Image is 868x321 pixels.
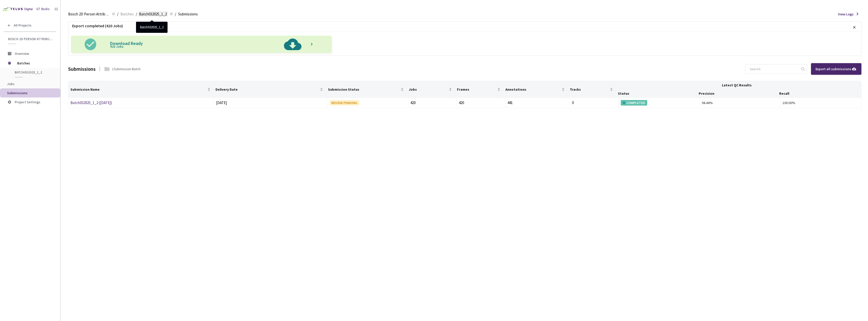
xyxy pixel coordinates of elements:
[68,81,213,98] th: Submission Name
[70,87,206,91] span: Submission Name
[15,51,29,56] span: Overview
[328,87,399,91] span: Submission Status
[70,100,112,105] a: Batch032025_1_2 ([DATE])
[36,7,50,12] div: GT Studio
[570,87,609,91] span: Tracks
[68,11,109,17] span: Bosch 2D Person Attributes
[213,81,326,98] th: Delivery Date
[782,100,859,106] div: 100.00%
[407,81,455,98] th: Jobs
[7,82,15,86] span: Jobs
[15,100,40,104] span: Project Settings
[216,100,325,106] div: [DATE]
[15,70,52,75] span: Batch032025_1_2
[68,65,96,73] div: Submissions
[8,37,53,41] span: Bosch 2D Person Attributes
[215,87,319,91] span: Delivery Date
[329,100,359,106] div: REVIEW PENDING
[70,23,123,29] p: Export completed (420 Jobs)
[139,11,167,17] span: Batch032025_1_2
[119,11,135,17] a: Batches
[110,40,280,49] p: Download Ready
[568,81,616,98] th: Tracks
[838,12,854,17] span: View Logs
[7,91,28,95] span: Submissions
[175,11,176,17] li: /
[702,100,778,106] div: 94.44%
[816,66,857,72] div: Export all submissions
[280,36,306,53] img: Pgo8IURPQ1RZUEUgc3ZnIFBVQkxJQyAiLS8vVzNDLy9EVEQgU1ZHIDEuMS8vRU4iICJodHRwOi8vd3d3LnczLm9yZy9HcmFwa...
[697,89,777,98] th: Precision
[457,87,496,91] span: Frames
[117,11,118,17] li: /
[110,44,123,56] span: 420 Jobs
[409,87,448,91] span: Jobs
[507,100,568,106] div: 441
[747,64,800,73] input: Search
[505,87,561,91] span: Annotations
[616,81,858,89] th: Latest QC Results
[572,100,616,106] div: 0
[777,89,858,98] th: Recall
[616,89,696,98] th: Status
[410,100,454,106] div: 420
[14,23,32,28] span: All Projects
[112,66,141,71] div: 1 Submission Batch
[17,58,52,68] span: Batches
[326,81,406,98] th: Submission Status
[459,100,503,106] div: 420
[503,81,568,98] th: Annotations
[120,11,134,17] span: Batches
[455,81,503,98] th: Frames
[178,11,198,17] span: Submissions
[136,11,137,17] li: /
[621,100,647,106] div: COMPLETED
[853,23,856,32] p: ×
[71,36,110,53] img: svg+xml;base64,PHN2ZyB3aWR0aD0iMjQiIGhlaWdodD0iMjQiIHZpZXdCb3g9IjAgMCAyNCAyNCIgZmlsbD0ibm9uZSIgeG...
